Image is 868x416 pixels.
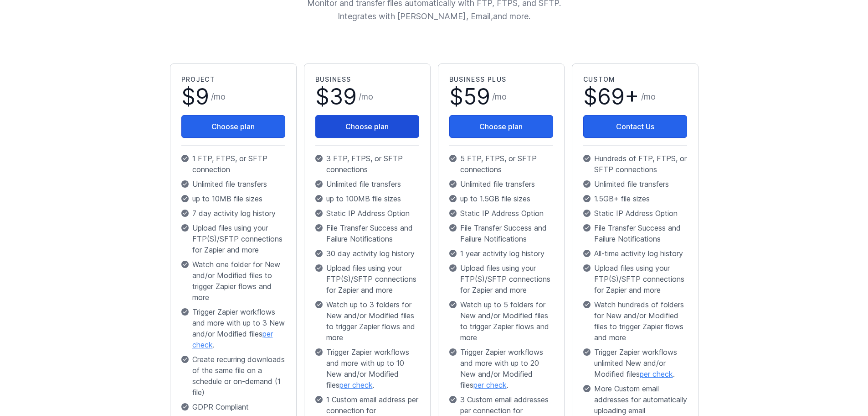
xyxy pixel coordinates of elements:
[463,83,490,110] span: 59
[583,153,687,175] p: Hundreds of FTP, FTPS, or SFTP connections
[583,263,687,295] p: Upload files using your FTP(S)/SFTP connections for Zapier and more
[449,299,553,343] p: Watch up to 5 folders for New and/or Modified files to trigger Zapier flows and more
[315,75,419,84] h2: Business
[326,347,419,390] span: Trigger Zapier workflows and more with up to 10 New and/or Modified files .
[181,208,285,219] p: 7 day activity log history
[449,263,553,295] p: Upload files using your FTP(S)/SFTP connections for Zapier and more
[449,153,553,175] p: 5 FTP, FTPS, or SFTP connections
[192,306,285,350] span: Trigger Zapier workflows and more with up to 3 New and/or Modified files .
[181,401,285,412] p: GDPR Compliant
[583,179,687,190] p: Unlimited file transfers
[644,92,656,101] span: mo
[583,75,687,84] h2: Custom
[181,259,285,303] p: Watch one folder for New and/or Modified files to trigger Zapier flows and more
[640,369,673,379] a: per check
[329,83,357,110] span: 39
[449,75,553,84] h2: Business Plus
[449,193,553,204] p: up to 1.5GB file sizes
[583,86,639,108] span: $
[449,208,553,219] p: Static IP Address Option
[315,263,419,295] p: Upload files using your FTP(S)/SFTP connections for Zapier and more
[181,193,285,204] p: up to 10MB file sizes
[594,347,687,379] span: Trigger Zapier workflows unlimited New and/or Modified files .
[449,86,490,108] span: $
[315,115,419,138] button: Choose plan
[315,86,357,108] span: $
[822,370,857,405] iframe: Drift Widget Chat Controller
[583,193,687,204] p: 1.5GB+ file sizes
[181,222,285,255] p: Upload files using your FTP(S)/SFTP connections for Zapier and more
[181,354,285,398] p: Create recurring downloads of the same file on a schedule or on-demand (1 file)
[449,222,553,244] p: File Transfer Success and Failure Notifications
[492,90,507,103] span: /
[473,380,507,390] a: per check
[583,208,687,219] p: Static IP Address Option
[192,329,273,349] a: per check
[583,222,687,244] p: File Transfer Success and Failure Notifications
[641,90,656,103] span: /
[315,299,419,343] p: Watch up to 3 folders for New and/or Modified files to trigger Zapier flows and more
[315,208,419,219] p: Static IP Address Option
[181,75,285,84] h2: Project
[460,347,553,390] span: Trigger Zapier workflows and more with up to 20 New and/or Modified files .
[583,248,687,259] p: All-time activity log history
[195,83,209,110] span: 9
[359,90,373,103] span: /
[449,115,553,138] button: Choose plan
[449,248,553,259] p: 1 year activity log history
[181,179,285,190] p: Unlimited file transfers
[315,179,419,190] p: Unlimited file transfers
[583,299,687,343] p: Watch hundreds of folders for New and/or Modified files to trigger Zapier flows and more
[449,179,553,190] p: Unlimited file transfers
[361,92,373,101] span: mo
[214,92,226,101] span: mo
[339,380,373,390] a: per check
[315,222,419,244] p: File Transfer Success and Failure Notifications
[181,86,209,108] span: $
[315,153,419,175] p: 3 FTP, FTPS, or SFTP connections
[315,193,419,204] p: up to 100MB file sizes
[211,90,226,103] span: /
[495,92,507,101] span: mo
[181,115,285,138] button: Choose plan
[181,153,285,175] p: 1 FTP, FTPS, or SFTP connection
[583,115,687,138] a: Contact Us
[597,83,639,110] span: 69+
[315,248,419,259] p: 30 day activity log history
